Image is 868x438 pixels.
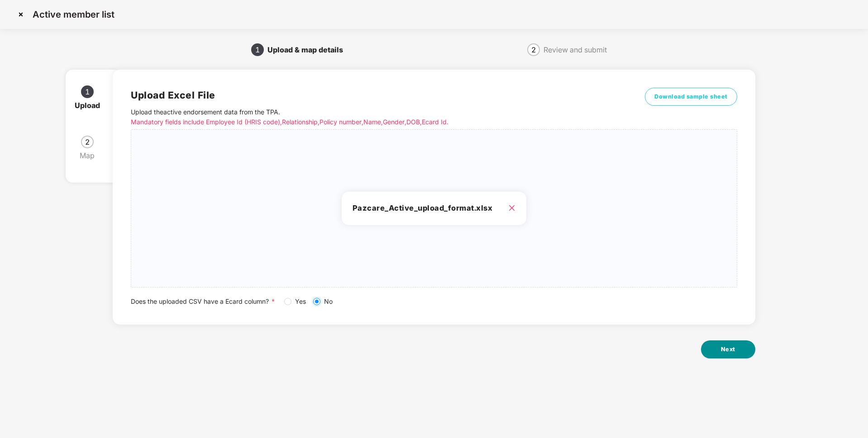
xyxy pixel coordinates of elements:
h2: Upload Excel File [131,88,610,103]
img: svg+xml;base64,PHN2ZyBpZD0iQ3Jvc3MtMzJ4MzIiIHhtbG5zPSJodHRwOi8vd3d3LnczLm9yZy8yMDAwL3N2ZyIgd2lkdG... [14,7,28,22]
span: Pazcare_Active_upload_format.xlsx close [131,130,736,287]
div: Map [80,148,102,163]
span: 1 [85,88,90,95]
button: Next [701,340,755,358]
p: Mandatory fields include Employee Id (HRIS code), Relationship, Policy number, Name, Gender, DOB,... [131,117,610,127]
span: 2 [531,46,536,53]
p: Upload the active endorsement data from the TPA . [131,107,610,127]
span: Yes [291,297,310,306]
div: Does the uploaded CSV have a Ecard column? [131,297,737,306]
div: Review and submit [544,42,607,57]
button: Download sample sheet [645,88,737,106]
span: No [320,297,336,306]
div: Upload [75,98,107,113]
span: Download sample sheet [654,92,728,101]
span: Next [721,345,735,354]
h3: Pazcare_Active_upload_format.xlsx [353,203,515,214]
div: Upload & map details [267,42,350,57]
p: Active member list [33,9,114,20]
span: 1 [255,46,260,53]
span: 2 [85,138,90,146]
span: close [508,204,515,212]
